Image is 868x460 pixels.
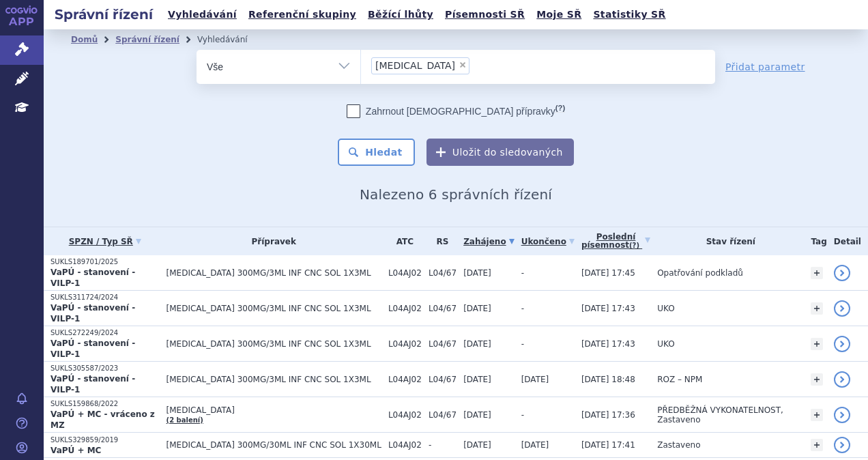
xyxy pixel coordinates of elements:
[521,375,549,384] span: [DATE]
[388,339,422,349] span: L04AJ02
[50,232,160,251] a: SPZN / Typ SŘ
[167,304,381,313] span: [MEDICAL_DATA] 300MG/3ML INF CNC SOL 1X3ML
[388,375,422,384] span: L04AJ02
[388,268,422,278] span: L04AJ02
[160,227,381,255] th: Přípravek
[589,5,669,24] a: Statistiky SŘ
[463,268,491,278] span: [DATE]
[463,410,491,420] span: [DATE]
[521,268,524,278] span: -
[521,440,549,450] span: [DATE]
[459,61,467,69] span: ×
[115,35,179,44] a: Správní řízení
[804,227,826,255] th: Tag
[50,268,135,288] strong: VaPÚ - stanovení - VILP-1
[50,328,160,338] p: SUKLS272249/2024
[657,440,700,450] span: Zastaveno
[581,227,650,255] a: Poslednípísemnost(?)
[650,227,804,255] th: Stav řízení
[657,405,783,425] span: PŘEDBĚŽNÁ VYKONATELNOST, Zastaveno
[381,227,422,255] th: ATC
[555,104,565,113] abbr: (?)
[50,399,160,409] p: SUKLS159868/2022
[834,437,850,453] a: detail
[834,407,850,423] a: detail
[50,364,160,373] p: SUKLS305587/2023
[50,446,101,455] strong: VaPÚ + MC
[811,302,823,315] a: +
[50,303,135,324] strong: VaPÚ - stanovení - VILP-1
[581,268,635,278] span: [DATE] 17:45
[338,139,415,166] button: Hledat
[388,440,422,450] span: L04AJ02
[50,409,155,430] strong: VaPÚ + MC - vráceno z MZ
[422,227,457,255] th: RS
[811,409,823,421] a: +
[581,304,635,313] span: [DATE] 17:43
[629,242,639,250] abbr: (?)
[364,5,437,24] a: Běžící lhůty
[725,60,805,74] a: Přidat parametr
[521,410,524,420] span: -
[834,371,850,388] a: detail
[532,5,585,24] a: Moje SŘ
[581,440,635,450] span: [DATE] 17:41
[244,5,360,24] a: Referenční skupiny
[197,29,265,50] li: Vyhledávání
[463,304,491,313] span: [DATE]
[581,375,635,384] span: [DATE] 18:48
[521,232,575,251] a: Ukončeno
[834,336,850,352] a: detail
[657,268,743,278] span: Opatřování podkladů
[50,293,160,302] p: SUKLS311724/2024
[388,410,422,420] span: L04AJ02
[581,339,635,349] span: [DATE] 17:43
[167,440,381,450] span: [MEDICAL_DATA] 300MG/30ML INF CNC SOL 1X30ML
[581,410,635,420] span: [DATE] 17:36
[429,268,457,278] span: L04/67
[811,439,823,451] a: +
[474,57,481,74] input: [MEDICAL_DATA]
[834,300,850,317] a: detail
[50,257,160,267] p: SUKLS189701/2025
[426,139,574,166] button: Uložit do sledovaných
[71,35,98,44] a: Domů
[167,339,381,349] span: [MEDICAL_DATA] 300MG/3ML INF CNC SOL 1X3ML
[429,339,457,349] span: L04/67
[463,232,514,251] a: Zahájeno
[167,405,381,415] span: [MEDICAL_DATA]
[521,304,524,313] span: -
[811,338,823,350] a: +
[463,339,491,349] span: [DATE]
[463,440,491,450] span: [DATE]
[657,339,674,349] span: UKO
[44,5,164,24] h2: Správní řízení
[834,265,850,281] a: detail
[347,104,565,118] label: Zahrnout [DEMOGRAPHIC_DATA] přípravky
[657,304,674,313] span: UKO
[827,227,868,255] th: Detail
[441,5,529,24] a: Písemnosti SŘ
[811,267,823,279] a: +
[811,373,823,386] a: +
[429,304,457,313] span: L04/67
[429,375,457,384] span: L04/67
[50,374,135,394] strong: VaPÚ - stanovení - VILP-1
[167,416,203,424] a: (2 balení)
[657,375,702,384] span: ROZ – NPM
[375,61,455,70] span: [MEDICAL_DATA]
[429,410,457,420] span: L04/67
[463,375,491,384] span: [DATE]
[429,440,457,450] span: -
[521,339,524,349] span: -
[164,5,241,24] a: Vyhledávání
[50,435,160,445] p: SUKLS329859/2019
[167,268,381,278] span: [MEDICAL_DATA] 300MG/3ML INF CNC SOL 1X3ML
[50,339,135,359] strong: VaPÚ - stanovení - VILP-1
[388,304,422,313] span: L04AJ02
[167,375,381,384] span: [MEDICAL_DATA] 300MG/3ML INF CNC SOL 1X3ML
[360,186,552,203] span: Nalezeno 6 správních řízení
